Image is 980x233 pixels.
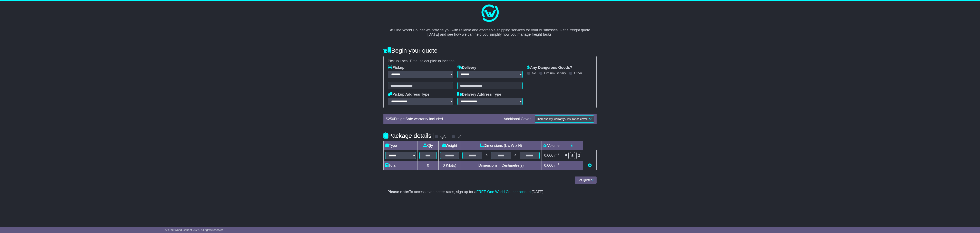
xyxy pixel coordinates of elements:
label: kg/cm [440,135,450,139]
td: Total [384,161,418,170]
label: Pickup [388,66,404,70]
span: select pickup location [420,59,454,63]
td: Type [384,141,418,150]
td: x [484,150,489,161]
span: Increase my warranty / insurance cover [537,117,587,121]
span: 0.000 [544,153,553,157]
button: Increase my warranty / insurance cover [535,115,594,123]
label: lb/in [457,135,463,139]
span: © One World Courier 2025. All rights reserved. [165,228,224,232]
td: Dimensions in Centimetre(s) [461,161,541,170]
p: To access even better rates, sign up for a [DATE]. [388,190,592,194]
a: FREE One World Courier account [476,190,532,194]
sup: 3 [557,153,559,156]
label: Lithium Battery [544,71,566,75]
td: Qty [418,141,439,150]
span: m [554,163,559,167]
td: x [513,150,518,161]
div: $ FreightSafe warranty included [384,117,502,121]
strong: Please note: [388,190,409,194]
span: 250 [388,117,394,121]
div: Additional Cover [502,117,533,121]
label: Other [574,71,582,75]
td: Volume [541,141,562,150]
span: m [554,153,559,157]
td: 0 [418,161,439,170]
span: 0.000 [544,163,553,167]
label: Any Dangerous Goods? [527,66,572,70]
a: Add new item [588,163,592,167]
label: No [532,71,536,75]
h4: Package details | [383,132,435,139]
h4: Begin your quote [383,47,597,54]
div: Pickup Local Time: [386,59,594,63]
td: Dimensions (L x W x H) [461,141,541,150]
p: At One World Courier we provide you with reliable and affordable shipping services for your busin... [388,24,592,37]
label: Delivery Address Type [457,92,501,97]
img: One World Courier Logo - great freight rates [480,3,500,24]
label: Pickup Address Type [388,92,429,97]
span: 0 [443,163,445,167]
sup: 3 [557,163,559,166]
label: Delivery [457,66,476,70]
button: Get Quotes [575,176,597,184]
td: Kilo(s) [438,161,461,170]
td: Weight [438,141,461,150]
